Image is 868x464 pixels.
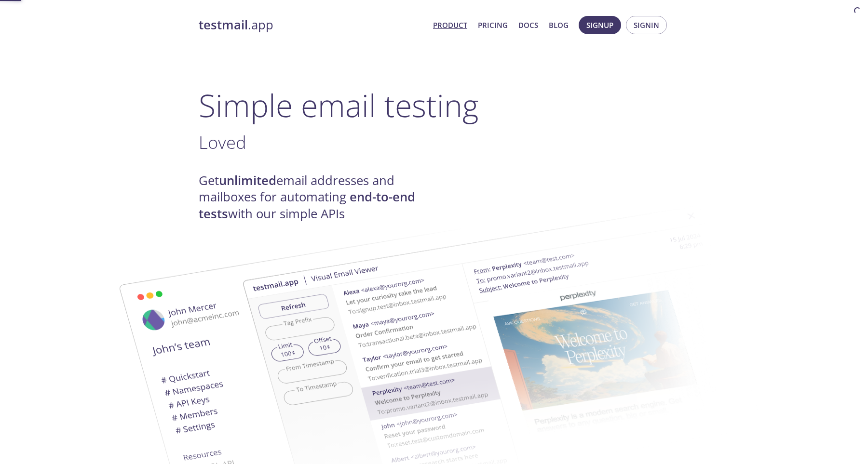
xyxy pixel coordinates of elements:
[433,19,467,31] a: Product
[199,172,434,222] h4: Get email addresses and mailboxes for automating with our simple APIs
[199,130,246,154] span: Loved
[199,188,415,222] strong: end-to-end tests
[199,17,425,33] a: testmail.app
[478,19,508,31] a: Pricing
[579,16,621,34] button: Signup
[549,19,569,31] a: Blog
[518,19,538,31] a: Docs
[626,16,667,34] button: Signin
[219,172,276,189] strong: unlimited
[634,19,659,31] span: Signin
[199,16,248,33] strong: testmail
[586,19,613,31] span: Signup
[199,87,669,124] h1: Simple email testing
